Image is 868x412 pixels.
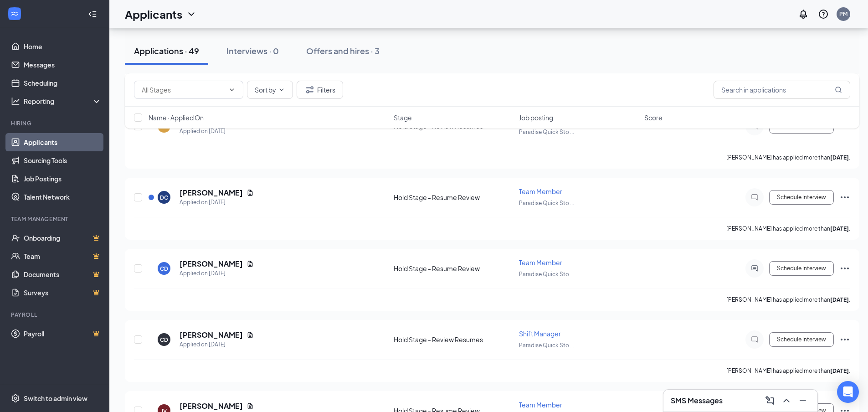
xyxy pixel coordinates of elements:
span: Stage [394,113,412,122]
span: Sort by [255,87,276,93]
a: Messages [24,56,102,74]
a: Talent Network [24,188,102,206]
span: Shift Manager [519,330,561,338]
button: Filter Filters [297,81,343,99]
a: TeamCrown [24,247,102,265]
svg: Settings [11,394,20,403]
svg: MagnifyingGlass [835,86,842,93]
svg: ChevronUp [781,395,792,406]
svg: ChatInactive [749,194,760,201]
div: CD [160,265,168,273]
div: Open Intercom Messenger [837,381,859,403]
div: CD [160,336,168,344]
svg: Analysis [11,97,20,106]
p: [PERSON_NAME] has applied more than . [726,154,850,161]
svg: ComposeMessage [765,395,776,406]
svg: QuestionInfo [818,9,829,20]
svg: Ellipses [839,334,850,345]
div: Reporting [24,97,102,106]
h5: [PERSON_NAME] [180,188,243,198]
a: Sourcing Tools [24,151,102,170]
a: Job Postings [24,170,102,188]
span: Job posting [519,113,553,122]
button: Schedule Interview [769,332,834,347]
div: Hold Stage - Resume Review [394,193,514,202]
svg: ChevronDown [186,9,197,20]
h5: [PERSON_NAME] [180,401,243,411]
div: Payroll [11,311,100,319]
b: [DATE] [830,154,849,161]
span: Team Member [519,187,562,196]
p: [PERSON_NAME] has applied more than . [726,225,850,232]
svg: Collapse [88,10,97,19]
svg: ChatInactive [749,336,760,343]
h3: SMS Messages [671,396,723,406]
p: [PERSON_NAME] has applied more than . [726,296,850,304]
div: PM [839,10,847,18]
a: PayrollCrown [24,324,102,343]
a: SurveysCrown [24,283,102,302]
svg: ChevronDown [228,86,236,93]
span: Paradise Quick Sto ... [519,342,574,349]
button: ChevronUp [779,393,794,408]
span: Paradise Quick Sto ... [519,271,574,278]
div: Hold Stage - Review Resumes [394,335,514,344]
div: Team Management [11,215,100,223]
b: [DATE] [830,225,849,232]
div: Applied on [DATE] [180,198,254,207]
h5: [PERSON_NAME] [180,259,243,269]
b: [DATE] [830,296,849,303]
svg: Document [247,260,254,268]
input: All Stages [142,85,225,95]
div: Interviews · 0 [226,45,279,57]
button: Schedule Interview [769,190,834,205]
div: Offers and hires · 3 [306,45,380,57]
svg: ActiveChat [749,265,760,272]
span: Name · Applied On [149,113,204,122]
b: [DATE] [830,367,849,374]
a: Scheduling [24,74,102,92]
div: Switch to admin view [24,394,87,403]
span: Team Member [519,401,562,409]
svg: ChevronDown [278,86,285,93]
div: Applications · 49 [134,45,199,57]
svg: Document [247,331,254,339]
div: Hiring [11,119,100,127]
h5: [PERSON_NAME] [180,330,243,340]
svg: Minimize [797,395,808,406]
input: Search in applications [714,81,850,99]
a: Home [24,37,102,56]
svg: Filter [304,84,315,95]
svg: Document [247,402,254,410]
a: Applicants [24,133,102,151]
span: Score [644,113,663,122]
button: ComposeMessage [763,393,777,408]
p: [PERSON_NAME] has applied more than . [726,367,850,375]
div: DC [160,194,168,201]
a: DocumentsCrown [24,265,102,283]
button: Sort byChevronDown [247,81,293,99]
svg: Document [247,189,254,196]
svg: Notifications [798,9,809,20]
div: Applied on [DATE] [180,269,254,278]
svg: Ellipses [839,263,850,274]
div: Hold Stage - Resume Review [394,264,514,273]
button: Minimize [796,393,810,408]
div: Applied on [DATE] [180,340,254,349]
a: OnboardingCrown [24,229,102,247]
svg: WorkstreamLogo [10,9,19,18]
h1: Applicants [125,6,182,22]
span: Team Member [519,258,562,267]
button: Schedule Interview [769,261,834,276]
svg: Ellipses [839,192,850,203]
span: Paradise Quick Sto ... [519,200,574,206]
